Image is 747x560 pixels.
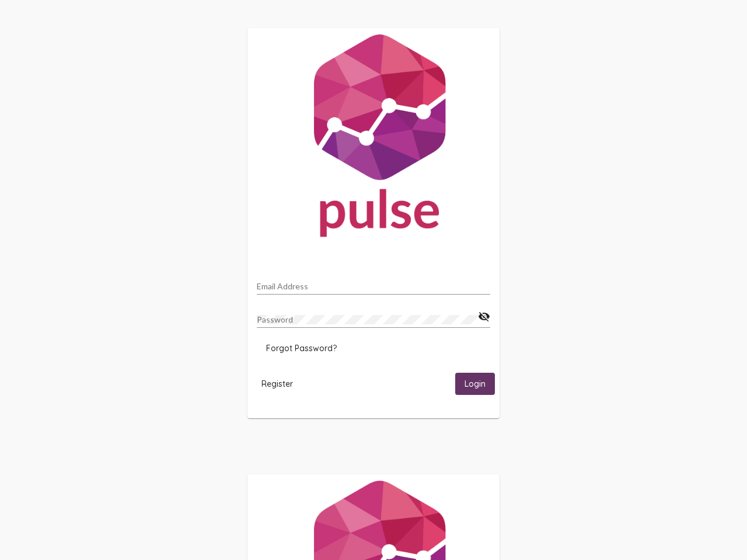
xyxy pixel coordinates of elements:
button: Register [252,373,302,394]
button: Login [455,373,495,394]
mat-icon: visibility_off [478,310,490,324]
span: Login [465,379,486,390]
button: Forgot Password? [257,338,346,359]
span: Forgot Password? [266,343,337,353]
img: Pulse For Good Logo [247,28,500,249]
span: Register [261,379,293,389]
